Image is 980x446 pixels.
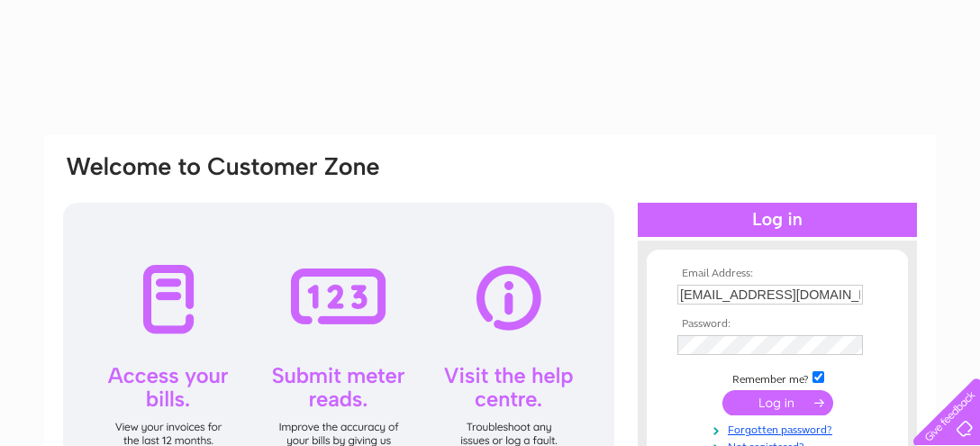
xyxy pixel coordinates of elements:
[677,420,882,437] a: Forgotten password?
[722,390,833,415] input: Submit
[673,318,882,331] th: Password:
[673,369,882,387] td: Remember me?
[673,268,882,280] th: Email Address:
